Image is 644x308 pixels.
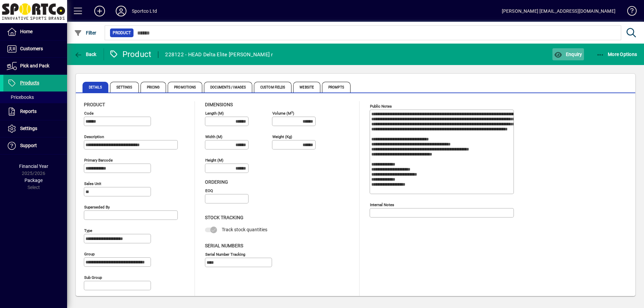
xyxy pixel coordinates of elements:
a: Customers [3,41,67,57]
a: Reports [3,103,67,120]
a: Settings [3,120,67,137]
div: Sportco Ltd [132,6,157,16]
span: Prompts [322,82,351,93]
a: Home [3,23,67,40]
mat-label: Sub group [84,275,102,280]
span: Custom Fields [254,82,291,93]
mat-label: Primary barcode [84,158,113,163]
mat-label: Serial Number tracking [205,252,245,256]
span: Product [84,102,105,107]
mat-label: Length (m) [205,111,224,116]
button: Profile [110,5,132,17]
mat-label: Volume (m ) [272,111,294,116]
span: More Options [596,52,637,57]
button: Filter [72,27,98,39]
button: Add [89,5,110,17]
span: Filter [74,30,97,36]
span: Support [20,143,37,148]
mat-label: Height (m) [205,158,223,163]
span: Products [20,80,39,85]
sup: 3 [291,110,293,114]
mat-label: Width (m) [205,134,222,139]
span: Settings [110,82,139,93]
mat-label: EOQ [205,188,213,193]
span: Pick and Pack [20,63,49,68]
app-page-header-button: Back [67,48,104,60]
span: Reports [20,109,37,114]
span: Promotions [168,82,202,93]
span: Stock Tracking [205,215,244,220]
div: [PERSON_NAME] [EMAIL_ADDRESS][DOMAIN_NAME] [502,6,615,16]
span: Product [113,29,131,36]
mat-label: Superseded by [84,205,110,209]
span: Settings [20,126,37,131]
span: Details [83,82,108,93]
a: Support [3,137,67,154]
mat-label: Weight (Kg) [272,134,292,139]
mat-label: Type [84,228,92,233]
button: Back [72,48,98,60]
mat-label: Description [84,134,104,139]
span: Enquiry [554,52,582,57]
mat-label: Public Notes [370,104,392,109]
span: Back [74,52,97,57]
a: Knowledge Base [622,1,636,23]
span: Ordering [205,179,228,185]
span: Website [293,82,320,93]
button: Enquiry [552,48,584,60]
button: More Options [595,48,639,60]
mat-label: Group [84,252,95,256]
span: Customers [20,46,43,51]
mat-label: Internal Notes [370,202,394,207]
span: Track stock quantities [222,227,267,232]
mat-label: Sales unit [84,181,101,186]
span: Pricebooks [7,95,34,100]
span: Serial Numbers [205,243,243,248]
span: Package [24,178,43,183]
span: Documents / Images [204,82,252,93]
a: Pick and Pack [3,58,67,74]
mat-label: Code [84,111,94,116]
span: Dimensions [205,102,233,107]
span: Pricing [141,82,166,93]
span: Financial Year [19,164,48,169]
a: Pricebooks [3,91,67,103]
span: Home [20,29,33,34]
div: Product [109,49,152,60]
div: 228122 - HEAD Delta Elite [PERSON_NAME] r [165,49,273,60]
